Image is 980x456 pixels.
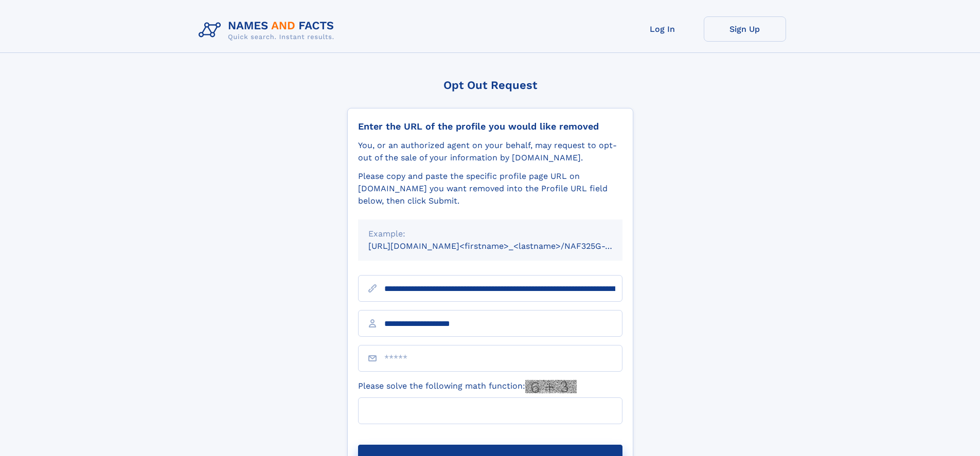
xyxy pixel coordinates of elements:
[368,241,642,251] small: [URL][DOMAIN_NAME]<firstname>_<lastname>/NAF325G-xxxxxxxx
[358,380,577,393] label: Please solve the following math function:
[704,16,786,42] a: Sign Up
[358,139,622,164] div: You, or an authorized agent on your behalf, may request to opt-out of the sale of your informatio...
[358,170,622,207] div: Please copy and paste the specific profile page URL on [DOMAIN_NAME] you want removed into the Pr...
[621,16,704,42] a: Log In
[194,16,343,44] img: Logo Names and Facts
[358,121,622,132] div: Enter the URL of the profile you would like removed
[368,228,612,240] div: Example:
[347,79,633,92] div: Opt Out Request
